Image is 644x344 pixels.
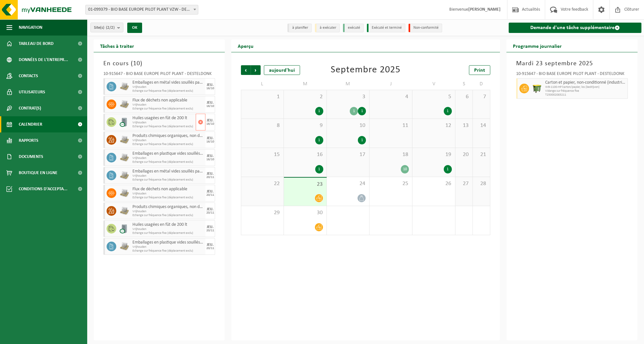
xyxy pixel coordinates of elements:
span: Données de l'entrepr... [19,52,68,68]
span: 4 [373,93,409,100]
div: JEU. [207,243,213,247]
img: LP-PA-00000-WDN-11 [119,135,129,145]
div: 20/11 [206,176,214,179]
span: 2 [287,93,323,100]
h3: En cours ( ) [103,59,215,68]
span: 7 [476,93,487,100]
span: Vrijhouden [132,85,204,89]
span: Vrijhouden [132,245,204,249]
a: Demande d'une tâche supplémentaire [509,23,641,33]
span: Vrijhouden [132,192,204,196]
count: (2/2) [106,26,115,30]
span: Flux de déchets non applicable [132,98,204,103]
td: D [473,78,490,90]
div: 20/11 [206,193,214,197]
h2: Aperçu [231,39,260,52]
span: Vrijhouden [132,210,204,214]
span: Vidange sur fréquence fixe [545,89,626,93]
div: 16/10 [206,122,214,126]
span: 12 [416,122,452,129]
span: Carton et papier, non-conditionné (industriel) [545,80,626,85]
img: LP-PA-00000-WDN-11 [119,171,129,180]
span: 10 [330,122,366,129]
h2: Tâches à traiter [94,39,140,52]
span: 10 [133,60,140,67]
div: 20/11 [206,229,214,232]
span: Emballages en plastique vides souillés par des substances oxydants (comburant) [132,240,204,245]
span: Echange sur fréquence fixe (déplacement exclu) [132,196,204,200]
span: 27 [459,180,469,187]
td: M [284,78,327,90]
span: 26 [416,180,452,187]
span: Emballages en métal vides souillés par des substances dangereuses [132,80,204,85]
span: Echange sur fréquence fixe (déplacement exclu) [132,231,204,235]
span: 3 [330,93,366,100]
span: Echange sur fréquence fixe (déplacement exclu) [132,178,204,182]
span: Calendrier [19,116,42,132]
span: 24 [330,180,366,187]
img: LP-PA-00000-WDN-11 [119,206,129,216]
span: Echange sur fréquence fixe (déplacement exclu) [132,249,204,253]
h3: Mardi 23 septembre 2025 [516,59,628,68]
span: 25 [373,180,409,187]
span: Documents [19,149,43,165]
div: 16/10 [206,140,214,143]
span: Flux de déchets non applicable [132,187,204,192]
span: Vrijhouden [132,156,204,160]
img: LP-PA-00000-WDN-11 [119,153,129,162]
span: Rapports [19,132,38,149]
div: 1 [444,107,452,115]
span: 29 [244,209,280,216]
span: Conditions d'accepta... [19,181,68,197]
div: 10 [401,165,409,173]
span: 28 [476,180,487,187]
span: Echange sur fréquence fixe (déplacement exclu) [132,214,204,217]
div: 16/10 [206,158,214,161]
span: 6 [459,93,469,100]
span: Emballages en métal vides souillés par des substances dangereuses [132,169,204,174]
div: JEU. [207,225,213,229]
span: Produits chimiques organiques, non dangereux en petit emballage [132,204,204,210]
div: 1 [444,165,452,173]
h2: Programme journalier [506,39,568,52]
div: 20/11 [206,211,214,214]
span: T250002083211 [545,93,626,97]
div: 16/10 [206,87,214,90]
span: 9 [287,122,323,129]
div: 20/11 [206,247,214,250]
span: Echange sur fréquence fixe (déplacement exclu) [132,125,194,129]
td: L [241,78,284,90]
span: Echange sur fréquence fixe (déplacement exclu) [132,89,204,93]
li: à exécuter [315,24,340,32]
span: Utilisateurs [19,84,45,100]
span: Tableau de bord [19,36,54,52]
span: Print [474,68,485,73]
img: LP-PA-00000-WDN-11 [119,188,129,198]
div: 10-915647 - BIO BASE EUROPE PILOT PLANT - DESTELDONK [516,72,628,78]
div: 1 [350,107,358,115]
div: JEU. [207,101,213,105]
div: 16/10 [206,105,214,108]
li: Exécuté et terminé [367,24,405,32]
td: J [369,78,412,90]
span: 11 [373,122,409,129]
span: Huiles usagées en fût de 200 lt [132,116,194,121]
td: M [327,78,370,90]
div: 1 [358,107,366,115]
span: 20 [459,151,469,158]
td: V [412,78,455,90]
span: 13 [459,122,469,129]
span: Vrijhouden [132,103,204,107]
button: Site(s)(2/2) [90,23,123,32]
li: Non-conformité [409,24,442,32]
span: Vrijhouden [132,121,194,125]
div: JEU. [207,119,213,122]
img: LP-LD-00200-CU [119,224,129,234]
span: Site(s) [94,23,115,33]
div: JEU. [207,83,213,87]
span: Vrijhouden [132,227,204,231]
span: Huiles usagées en fût de 200 lt [132,222,204,227]
span: 01-099379 - BIO BASE EUROPE PILOT PLANT VZW - DESTELDONK [86,5,198,14]
span: Vrijhouden [132,174,204,178]
img: LP-PA-00000-WDN-11 [119,82,129,91]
